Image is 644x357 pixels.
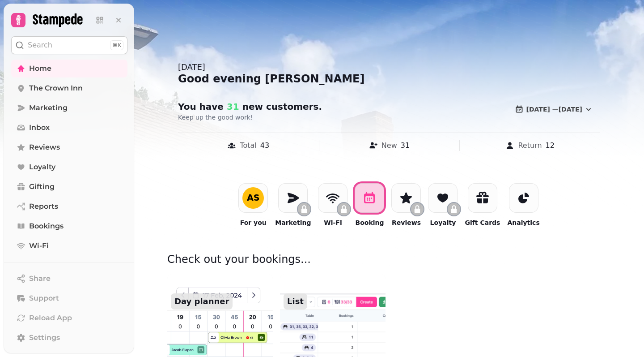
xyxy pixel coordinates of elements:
[247,194,260,202] div: A S
[29,293,59,304] span: Support
[355,218,384,227] p: Booking
[29,201,58,212] span: Reports
[275,218,311,227] p: Marketing
[11,237,127,255] a: Wi-Fi
[508,100,600,118] button: [DATE] —[DATE]
[178,61,600,73] div: [DATE]
[392,218,421,227] p: Reviews
[178,100,350,113] h2: You have new customer s .
[11,217,127,235] a: Bookings
[11,329,127,347] a: Settings
[11,60,127,77] a: Home
[29,241,49,251] span: Wi-Fi
[11,138,127,156] a: Reviews
[430,218,456,227] p: Loyalty
[324,218,342,227] p: Wi-Fi
[526,106,582,112] span: [DATE] — [DATE]
[29,273,51,284] span: Share
[11,178,127,196] a: Gifting
[240,218,267,227] p: For you
[11,79,127,97] a: The Crown Inn
[171,293,233,310] p: Day planner
[178,113,407,122] p: Keep up the good work!
[110,40,123,50] div: ⌘K
[178,72,600,86] div: Good evening [PERSON_NAME]
[29,103,68,113] span: Marketing
[29,221,64,232] span: Bookings
[465,218,500,227] p: Gift Cards
[29,332,60,343] span: Settings
[167,252,611,274] p: Check out your bookings...
[284,293,307,310] p: List
[11,119,127,137] a: Inbox
[224,101,239,112] span: 31
[28,40,52,51] p: Search
[11,99,127,117] a: Marketing
[29,142,60,153] span: Reviews
[507,218,539,227] p: Analytics
[29,313,72,323] span: Reload App
[11,289,127,307] button: Support
[29,63,51,74] span: Home
[11,36,127,54] button: Search⌘K
[11,198,127,215] a: Reports
[29,181,55,192] span: Gifting
[11,309,127,327] button: Reload App
[11,158,127,176] a: Loyalty
[29,122,50,133] span: Inbox
[11,270,127,288] button: Share
[29,162,55,172] span: Loyalty
[29,83,83,94] span: The Crown Inn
